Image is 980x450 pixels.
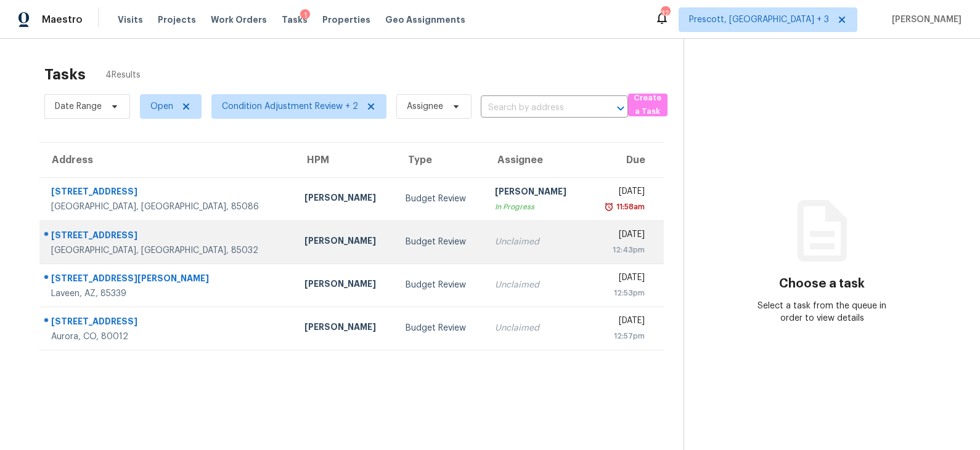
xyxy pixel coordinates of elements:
[485,143,587,177] th: Assignee
[322,14,370,26] span: Properties
[495,279,577,291] div: Unclaimed
[689,14,829,26] span: Prescott, [GEOGRAPHIC_DATA] + 3
[596,228,645,244] div: [DATE]
[44,68,86,81] h2: Tasks
[495,322,577,334] div: Unclaimed
[304,235,386,250] div: [PERSON_NAME]
[495,201,577,213] div: In Progress
[661,7,669,20] div: 32
[304,191,386,207] div: [PERSON_NAME]
[495,236,577,248] div: Unclaimed
[118,14,143,26] span: Visits
[406,279,475,291] div: Budget Review
[51,229,285,244] div: [STREET_ADDRESS]
[304,321,386,336] div: [PERSON_NAME]
[105,69,141,81] span: 4 Results
[628,94,668,116] button: Create a Task
[495,185,577,201] div: [PERSON_NAME]
[282,15,308,24] span: Tasks
[396,143,485,177] th: Type
[42,14,83,26] span: Maestro
[779,278,865,290] h3: Choose a task
[304,278,386,293] div: [PERSON_NAME]
[406,193,475,205] div: Budget Review
[211,14,267,26] span: Work Orders
[596,185,645,201] div: [DATE]
[51,201,285,213] div: [GEOGRAPHIC_DATA], [GEOGRAPHIC_DATA], 85086
[222,100,358,113] span: Condition Adjustment Review + 2
[612,100,629,117] button: Open
[51,185,285,201] div: [STREET_ADDRESS]
[406,236,475,248] div: Budget Review
[51,287,285,300] div: Laveen, AZ, 85339
[604,201,614,213] img: Overdue Alarm Icon
[295,143,396,177] th: HPM
[51,244,285,257] div: [GEOGRAPHIC_DATA], [GEOGRAPHIC_DATA], 85032
[481,98,594,118] input: Search by address
[596,244,645,256] div: 12:43pm
[150,100,173,113] span: Open
[51,272,285,287] div: [STREET_ADDRESS][PERSON_NAME]
[596,315,645,330] div: [DATE]
[51,331,285,343] div: Aurora, CO, 80012
[158,14,196,26] span: Projects
[407,100,443,113] span: Assignee
[51,315,285,331] div: [STREET_ADDRESS]
[39,143,295,177] th: Address
[596,271,645,287] div: [DATE]
[596,287,645,299] div: 12:53pm
[406,322,475,334] div: Budget Review
[586,143,664,177] th: Due
[753,300,891,324] div: Select a task from the queue in order to view details
[596,330,645,342] div: 12:57pm
[887,14,962,26] span: [PERSON_NAME]
[614,201,645,213] div: 11:58am
[634,91,661,119] span: Create a Task
[300,9,310,22] div: 1
[385,14,465,26] span: Geo Assignments
[55,100,102,113] span: Date Range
